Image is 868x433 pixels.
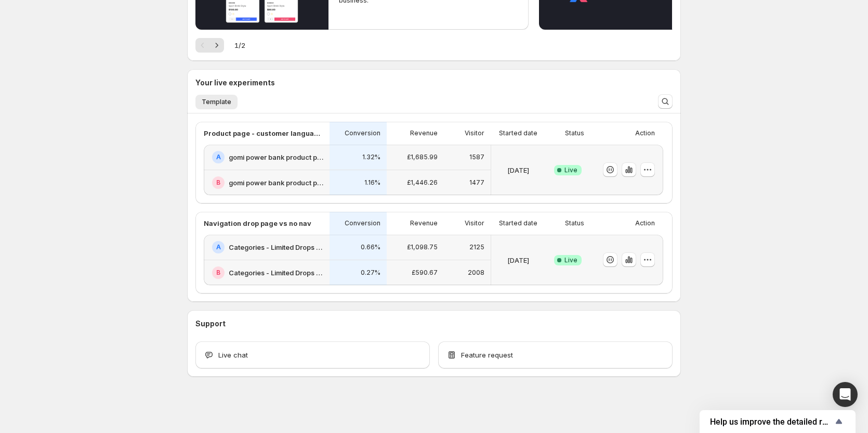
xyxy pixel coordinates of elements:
p: 1587 [469,153,484,161]
h2: B [216,179,220,187]
h2: Categories - Limited Drops - LIVE- MAY NO NAV [229,242,323,252]
p: 1.32% [362,153,380,161]
p: Visitor [465,219,484,227]
p: £1,685.99 [407,153,438,161]
p: £1,446.26 [407,179,438,187]
h2: Categories - Limited Drops - [DATE] [229,268,323,278]
p: 1.16% [364,179,380,187]
p: 2008 [468,269,484,277]
p: Started date [499,129,537,137]
h3: Support [195,319,226,329]
p: Started date [499,219,537,227]
button: Search and filter results [658,94,673,109]
p: Action [635,219,655,227]
nav: Pagination [195,38,224,53]
span: Live [564,256,577,264]
p: 0.27% [361,269,380,277]
p: 0.66% [361,243,380,251]
h2: B [216,269,220,277]
p: Status [565,219,584,227]
p: Revenue [410,219,438,227]
h2: A [216,243,221,251]
p: £1,098.75 [407,243,438,251]
span: Live [564,166,577,174]
p: Conversion [345,219,380,227]
div: Open Intercom Messenger [833,382,858,407]
p: Conversion [345,129,380,137]
button: Next [209,38,224,53]
p: Action [635,129,655,137]
p: [DATE] [507,255,529,265]
h3: Your live experiments [195,78,275,88]
span: Template [202,98,231,106]
span: 1 / 2 [234,40,245,50]
p: Status [565,129,584,137]
p: Navigation drop page vs no nav [204,218,311,228]
span: Feature request [461,350,513,360]
p: 1477 [469,179,484,187]
span: Help us improve the detailed report for A/B campaigns [710,417,833,427]
p: 2125 [469,243,484,251]
p: £590.67 [412,269,438,277]
p: Visitor [465,129,484,137]
p: Revenue [410,129,438,137]
span: Live chat [218,350,248,360]
p: Product page - customer language test [204,128,323,138]
button: Show survey - Help us improve the detailed report for A/B campaigns [710,415,845,428]
h2: gomi power bank product page [229,152,323,162]
h2: gomi power bank product page - [DATE] test [229,177,323,188]
p: [DATE] [507,165,529,175]
h2: A [216,153,221,161]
